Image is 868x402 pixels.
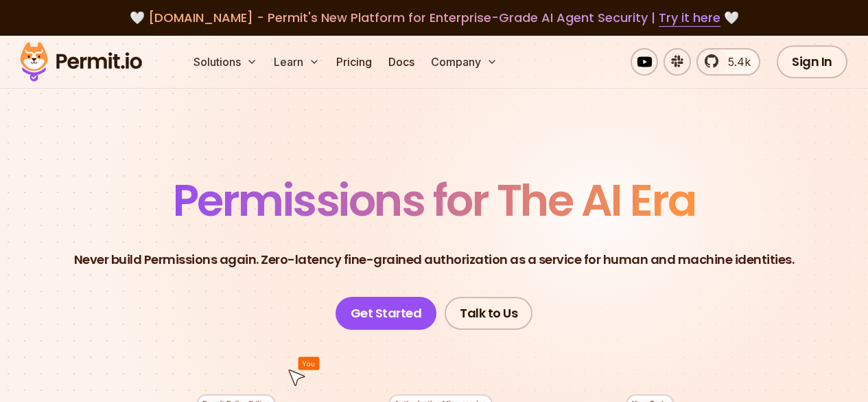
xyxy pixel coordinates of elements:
[777,45,847,78] a: Sign In
[336,297,437,330] a: Get Started
[331,48,377,76] a: Pricing
[74,250,795,269] p: Never build Permissions again. Zero-latency fine-grained authorization as a service for human and...
[720,54,751,70] span: 5.4k
[696,48,760,76] a: 5.4k
[268,48,325,76] button: Learn
[33,8,835,27] div: 🤍 🤍
[425,48,503,76] button: Company
[659,9,720,27] a: Try it here
[14,38,148,85] img: Permit logo
[383,48,420,76] a: Docs
[445,297,532,330] a: Talk to Us
[173,170,696,231] span: Permissions for The AI Era
[148,9,720,26] span: [DOMAIN_NAME] - Permit's New Platform for Enterprise-Grade AI Agent Security |
[188,48,263,76] button: Solutions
